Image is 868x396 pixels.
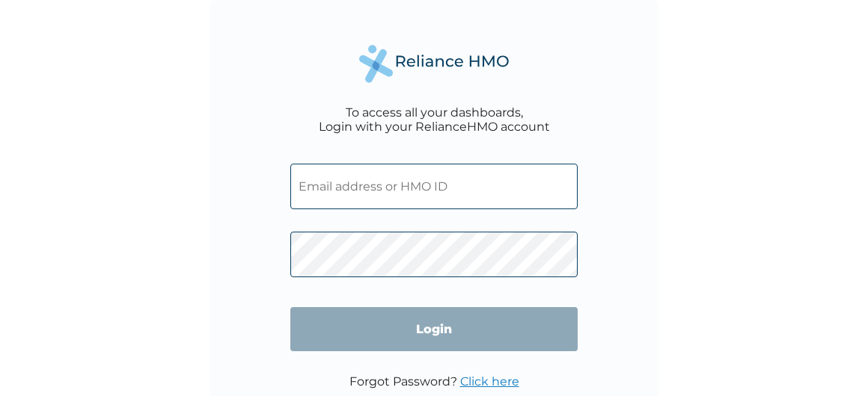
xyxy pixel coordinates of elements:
input: Email address or HMO ID [290,164,578,209]
div: To access all your dashboards, Login with your RelianceHMO account [319,105,550,134]
img: Reliance Health's Logo [359,45,509,83]
p: Forgot Password? [349,374,519,389]
input: Login [290,307,578,351]
a: Click here [460,374,519,389]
